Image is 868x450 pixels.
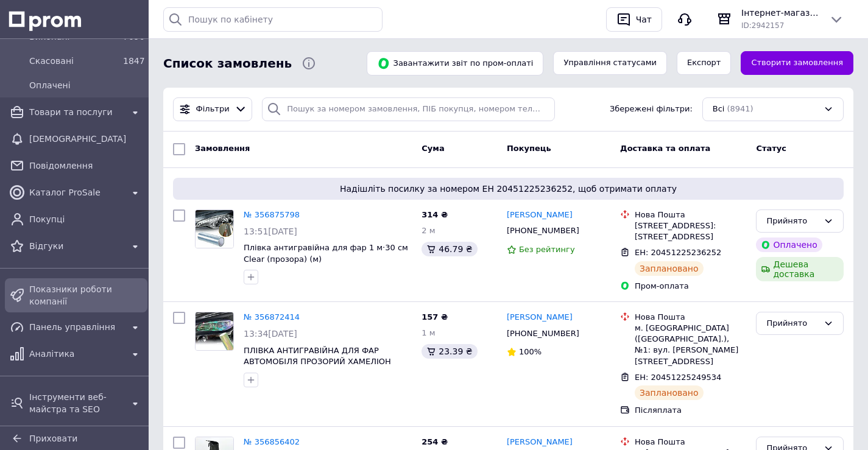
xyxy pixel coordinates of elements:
img: Фото товару [196,210,233,248]
a: [PERSON_NAME] [507,209,573,221]
span: Без рейтингу [519,245,575,254]
div: [PHONE_NUMBER] [504,326,582,342]
button: Чат [606,7,662,32]
a: Фото товару [195,312,234,351]
a: Фото товару [195,209,234,248]
span: Повідомлення [29,160,143,172]
div: Післяплата [635,405,746,416]
span: Відгуки [29,240,123,252]
div: 23.39 ₴ [422,344,477,359]
a: № 356856402 [244,437,300,446]
a: ПЛІВКА АНТИГРАВІЙНА ДЛЯ ФАР АВТОМОБІЛЯ ПРОЗОРИЙ ХАМЕЛІОН 1М*30СМ [244,346,391,378]
a: [PERSON_NAME] [507,312,573,323]
span: Скасовані [29,55,118,67]
span: 1847 [123,56,145,66]
a: Створити замовлення [741,51,853,75]
button: Завантажити звіт по пром-оплаті [367,51,543,76]
span: Приховати [29,434,77,443]
span: Каталог ProSale [29,186,123,199]
span: Покупець [507,144,551,153]
span: 13:34[DATE] [244,329,297,339]
span: ID: 2942157 [741,21,784,30]
div: Нова Пошта [635,312,746,323]
span: Інструменти веб-майстра та SEO [29,391,123,415]
div: Прийнято [766,317,819,330]
a: № 356875798 [244,210,300,219]
img: Фото товару [196,312,233,350]
span: Покупці [29,213,143,225]
span: (8941) [727,104,753,113]
button: Управління статусами [553,51,667,75]
span: Всі [713,104,725,115]
span: 314 ₴ [422,210,448,219]
div: Прийнято [766,215,819,228]
div: Нова Пошта [635,437,746,448]
span: Доставка та оплата [620,144,710,153]
div: [PHONE_NUMBER] [504,223,582,239]
span: 1 м [422,328,435,337]
div: м. [GEOGRAPHIC_DATA] ([GEOGRAPHIC_DATA].), №1: вул. [PERSON_NAME][STREET_ADDRESS] [635,323,746,367]
div: Чат [633,10,654,29]
span: Фільтри [196,104,230,115]
div: Дешева доставка [756,257,844,281]
div: Пром-оплата [635,281,746,292]
span: 157 ₴ [422,312,448,322]
span: Товари та послуги [29,106,123,118]
div: Оплачено [756,237,822,252]
span: Надішліть посилку за номером ЕН 20451225236252, щоб отримати оплату [178,183,839,195]
span: 2 м [422,226,435,235]
span: [DEMOGRAPHIC_DATA] [29,133,143,145]
span: Cума [422,144,444,153]
div: 46.79 ₴ [422,242,477,256]
a: [PERSON_NAME] [507,437,573,448]
div: [STREET_ADDRESS]: [STREET_ADDRESS] [635,220,746,242]
span: 13:51[DATE] [244,227,297,236]
span: Аналітика [29,348,123,360]
span: Статус [756,144,786,153]
a: Плівка антигравійна для фар 1 м·30 см Clear (прозора) (м) [244,243,408,264]
span: 100% [519,347,542,356]
span: Замовлення [195,144,250,153]
span: Оплачені [29,79,143,91]
button: Експорт [677,51,732,75]
div: Нова Пошта [635,209,746,220]
span: Інтернет-магазин "Автостиль Дніпро" [741,7,819,19]
span: Панель управління [29,321,123,333]
a: № 356872414 [244,312,300,322]
span: 254 ₴ [422,437,448,446]
span: Показники роботи компанії [29,283,143,308]
input: Пошук по кабінету [163,7,383,32]
span: ЕН: 20451225249534 [635,373,721,382]
input: Пошук за номером замовлення, ПІБ покупця, номером телефону, Email, номером накладної [262,97,554,121]
div: Заплановано [635,261,704,276]
div: Заплановано [635,385,704,400]
span: ЕН: 20451225236252 [635,248,721,257]
span: Збережені фільтри: [610,104,693,115]
span: Список замовлень [163,55,292,72]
